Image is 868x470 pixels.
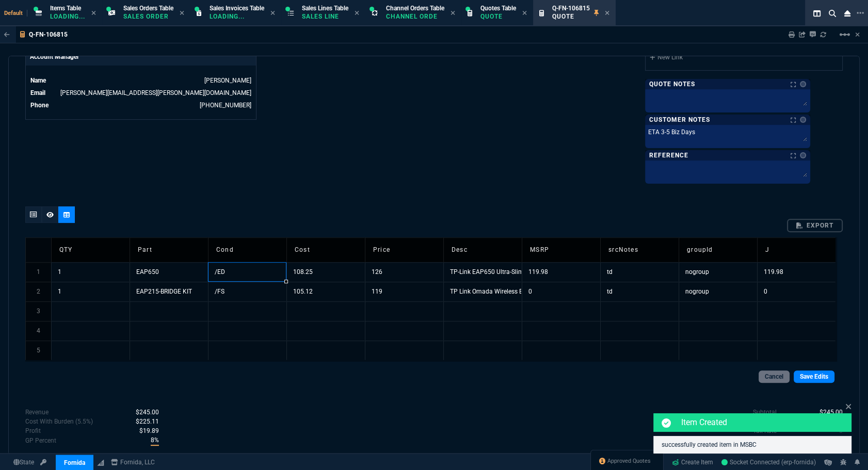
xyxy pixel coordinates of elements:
p: With Burden (5.5%) [25,436,56,445]
nx-icon: Close Workbench [840,7,855,20]
p: Loading... [50,12,85,21]
td: Cond [208,237,286,262]
span: Approved Quotes [607,457,651,465]
p: Account Manager [26,48,256,66]
span: Phone [30,102,49,109]
a: Create Item [668,455,717,470]
td: 4 [25,321,51,341]
td: Cost [286,237,365,262]
td: srcNotes [600,237,679,262]
td: 0 [757,282,835,301]
span: Sales Lines Table [302,5,348,12]
span: Socket Connected (erp-fornida) [721,459,816,466]
a: Hide Workbench [855,30,860,39]
a: msbcCompanyName [108,458,158,467]
td: TP-Link EAP650 Ultra-Slim Omada WiFi 6 AX3000 Wireless Gigabit Busin Access Point Mesh [443,262,522,282]
nx-icon: Close Tab [270,9,275,18]
td: nogroup [679,282,757,301]
a: 469-249-2107 [200,102,251,109]
span: Channel Orders Table [386,5,444,12]
td: Desc [443,237,522,262]
p: Revenue [25,408,49,417]
span: With Burden (5.5%) [151,435,159,446]
span: Sales Orders Table [123,5,173,12]
a: New Link [650,53,838,62]
td: 119 [365,282,443,301]
td: /FS [208,282,286,301]
p: Quote Notes [649,80,695,88]
td: J [757,237,835,262]
a: export [787,219,843,232]
a: Save Edits [794,370,834,383]
p: Q-FN-106815 [29,30,68,39]
nx-icon: Close Tab [355,9,359,18]
tr: undefined [30,88,252,98]
span: Quotes Table [480,5,516,12]
td: EAP215-BRIDGE KIT [130,282,208,301]
span: Q-FN-106815 [552,5,590,12]
p: Customer Notes [649,116,710,124]
span: Revenue [136,409,159,416]
td: 1 [51,282,130,301]
nx-icon: Back to Table [4,31,10,38]
p: Sales Order [123,12,173,21]
nx-icon: Close Tab [91,9,96,18]
p: Cost With Burden (5.5%) [25,417,93,426]
p: spec.value [141,435,159,446]
td: 119.98 [757,262,835,282]
p: spec.value [126,408,159,417]
td: 3 [25,301,51,321]
nx-icon: Close Tab [605,9,609,18]
span: Cost With Burden (5.5%) [136,418,159,425]
p: Quote [552,12,590,21]
p: Loading... [210,12,261,21]
td: 126 [365,262,443,282]
a: Cancel [759,370,790,383]
nx-icon: Search [825,7,840,20]
a: [PERSON_NAME][EMAIL_ADDRESS][PERSON_NAME][DOMAIN_NAME] [60,89,251,96]
td: 1 [25,262,51,282]
p: spec.value [126,417,159,426]
td: 2 [25,282,51,301]
td: TP Link Omada Wireless Bridge 5 GHz 867 Mbps Long-Range Indoor/Outdoor Access Point [443,282,522,301]
td: Price [365,237,443,262]
span: Email [30,89,45,96]
td: 105.12 [286,282,365,301]
span: Items Table [50,5,81,12]
td: nogroup [679,262,757,282]
p: Reference [649,151,688,159]
a: API TOKEN [37,458,50,467]
span: Sales Invoices Table [210,5,264,12]
p: spec.value [130,426,159,435]
tr: undefined [30,100,252,110]
p: successfully created item in MSBC [662,440,843,449]
td: MSRP [522,237,600,262]
td: 5 [25,341,51,360]
span: Name [30,77,46,84]
nx-icon: Close Tab [451,9,455,18]
mat-icon: Example home icon [839,28,851,41]
td: 1 [51,262,130,282]
tr: undefined [30,75,252,86]
nx-icon: Open New Tab [857,8,864,18]
td: td [600,282,679,301]
td: groupId [679,237,757,262]
span: Default [4,10,27,17]
td: /ED [208,262,286,282]
nx-icon: Close Tab [180,9,184,18]
p: Item Created [681,416,849,429]
p: With Burden (5.5%) [25,426,41,435]
nx-icon: Split Panels [809,7,825,20]
td: 119.98 [522,262,600,282]
td: td [600,262,679,282]
td: QTY [51,237,130,262]
span: With Burden (5.5%) [139,427,159,434]
nx-icon: Close Tab [522,9,527,18]
td: 0 [522,282,600,301]
td: Part [130,237,208,262]
p: Sales Line [302,12,348,21]
a: [PERSON_NAME] [204,77,251,84]
p: Quote [480,12,516,21]
a: Global State [10,458,37,467]
a: EbhTDLFrVTEECP6cAAF- [721,458,816,467]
